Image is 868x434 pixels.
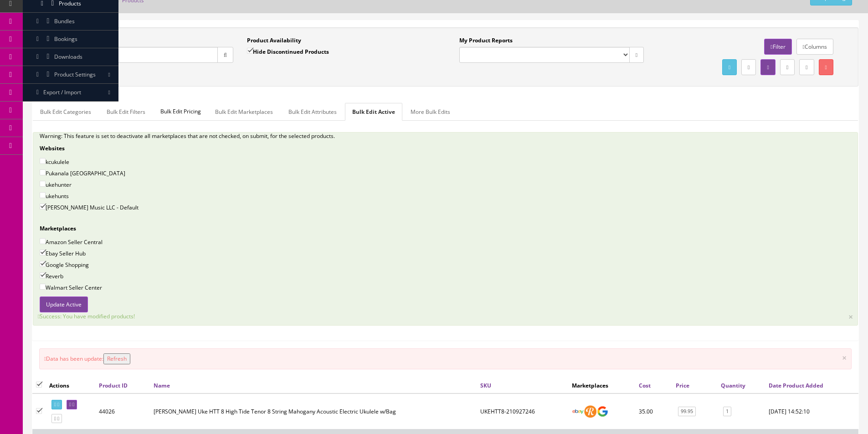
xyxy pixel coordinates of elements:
[154,382,170,389] a: Name
[54,35,77,43] span: Bookings
[40,284,46,290] input: Walmart Seller Center
[584,405,596,418] img: reverb
[796,39,833,55] a: Columns
[596,405,609,418] img: google_shopping
[40,132,851,140] p: Warning: This feature is set to deactivate all marketplaces that are not checked, on submit, for ...
[40,168,125,178] label: Pukanala [GEOGRAPHIC_DATA]
[40,181,46,187] input: ukehunter
[40,192,46,198] input: ukehunts
[40,144,65,152] strong: Websites
[208,103,280,121] a: Bulk Edit Marketplaces
[568,377,635,393] th: Marketplaces
[103,353,130,364] button: Refresh
[765,393,858,429] td: 2025-09-24 14:52:10
[40,296,88,312] button: Update Active
[764,39,791,55] a: Filter
[33,103,98,121] a: Bulk Edit Categories
[40,271,63,281] label: Reverb
[40,191,69,200] label: ukehunts
[40,272,46,278] input: Reverb
[40,238,46,244] input: Amazon Seller Central
[40,237,103,246] label: Amazon Seller Central
[40,203,139,212] label: [PERSON_NAME] Music LLC - Default
[23,48,118,66] a: Downloads
[23,84,118,102] a: Export / Import
[40,180,72,189] label: ukehunter
[721,382,745,389] a: Quantity
[54,71,96,78] span: Product Settings
[99,103,153,121] a: Bulk Edit Filters
[46,377,95,393] th: Actions
[40,260,89,269] label: Google Shopping
[247,36,301,45] label: Product Availability
[247,47,329,56] label: Hide Discontinued Products
[54,17,75,25] span: Bundles
[39,348,852,369] div: Data has been update:
[40,250,46,255] input: Ebay Seller Hub
[40,225,76,232] strong: Marketplaces
[23,13,118,31] a: Bundles
[247,48,253,54] input: Hide Discontinued Products
[572,405,584,418] img: ebay
[40,204,46,209] input: [PERSON_NAME] Music LLC - Default
[480,382,491,389] a: SKU
[459,36,513,45] label: My Product Reports
[54,53,82,61] span: Downloads
[639,382,651,389] a: Cost
[676,382,689,389] a: Price
[23,31,118,48] a: Bookings
[723,407,731,416] a: 1
[40,283,102,292] label: Walmart Seller Center
[40,261,46,267] input: Google Shopping
[40,157,69,166] label: kcukulele
[281,103,344,121] a: Bulk Edit Attributes
[403,103,457,121] a: More Bulk Edits
[635,393,672,429] td: 35.00
[848,312,853,321] button: ×
[769,382,823,389] a: Date Product Added
[99,382,128,389] a: Product ID
[678,407,696,416] a: 99.95
[40,158,46,164] input: kcukulele
[842,353,847,362] button: ×
[95,393,149,429] td: 44026
[477,393,568,429] td: UKEHTT8-210927246
[150,393,477,429] td: Luna Uke HTT 8 High Tide Tenor 8 String Mahogany Acoustic Electric Ukulele w/Bag
[154,103,208,120] span: Bulk Edit Pricing
[40,169,46,175] input: Pukanala [GEOGRAPHIC_DATA]
[345,103,402,121] a: Bulk Edit Active
[48,47,218,63] input: Search
[40,249,86,258] label: Ebay Seller Hub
